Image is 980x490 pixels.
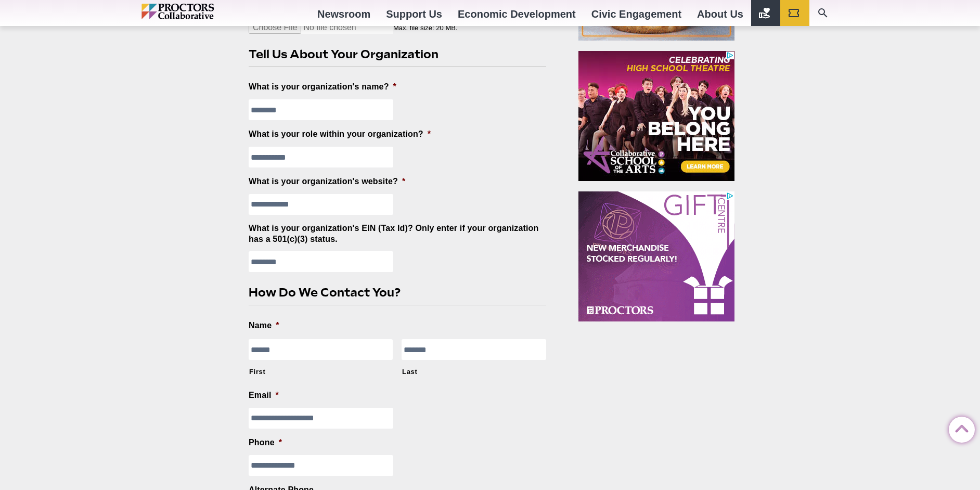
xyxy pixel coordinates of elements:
label: Phone [249,437,282,448]
h2: Tell Us About Your Organization [249,46,538,62]
img: Proctors logo [141,4,259,19]
label: First [249,367,393,377]
iframe: Advertisement [578,191,734,321]
label: Email [249,390,279,401]
span: Max. file size: 20 MB. [393,16,466,32]
label: Name [249,320,279,331]
label: What is your organization's EIN (Tax Id)? Only enter if your organization has a 501(c)(3) status. [249,223,546,245]
label: What is your organization's name? [249,82,396,93]
label: Last [402,367,546,377]
a: Back to Top [949,417,970,438]
label: What is your organization's website? [249,176,405,187]
h2: How Do We Contact You? [249,285,538,301]
iframe: Advertisement [578,51,734,181]
label: What is your role within your organization? [249,129,431,140]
